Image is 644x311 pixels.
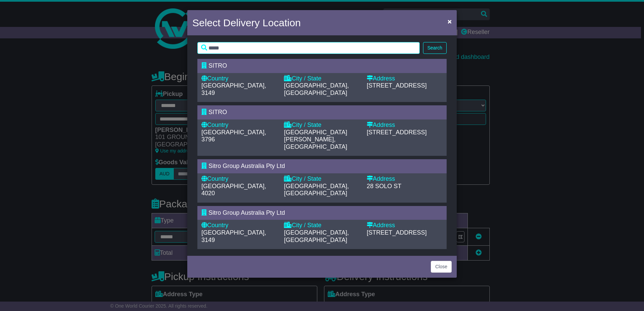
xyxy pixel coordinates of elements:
[201,122,277,129] div: Country
[444,14,455,28] button: Close
[367,222,443,229] div: Address
[284,229,349,243] span: [GEOGRAPHIC_DATA], [GEOGRAPHIC_DATA]
[201,183,266,197] span: [GEOGRAPHIC_DATA], 4020
[367,129,427,136] span: [STREET_ADDRESS]
[201,229,266,243] span: [GEOGRAPHIC_DATA], 3149
[201,82,266,96] span: [GEOGRAPHIC_DATA], 3149
[208,109,227,115] span: SITRO
[367,122,443,129] div: Address
[367,175,443,183] div: Address
[208,62,227,69] span: SITRO
[284,129,347,150] span: [GEOGRAPHIC_DATA][PERSON_NAME], [GEOGRAPHIC_DATA]
[284,75,360,82] div: City / State
[284,122,360,129] div: City / State
[367,229,427,236] span: [STREET_ADDRESS]
[201,75,277,82] div: Country
[201,222,277,229] div: Country
[201,175,277,183] div: Country
[431,261,452,273] button: Close
[284,222,360,229] div: City / State
[192,15,301,30] h4: Select Delivery Location
[201,129,266,143] span: [GEOGRAPHIC_DATA], 3796
[423,42,447,54] button: Search
[367,82,427,89] span: [STREET_ADDRESS]
[284,175,360,183] div: City / State
[208,163,285,169] span: Sitro Group Australia Pty Ltd
[208,209,285,216] span: Sitro Group Australia Pty Ltd
[367,75,443,82] div: Address
[284,82,349,96] span: [GEOGRAPHIC_DATA], [GEOGRAPHIC_DATA]
[284,183,349,197] span: [GEOGRAPHIC_DATA], [GEOGRAPHIC_DATA]
[448,18,452,25] span: ×
[367,183,401,189] span: 28 SOLO ST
